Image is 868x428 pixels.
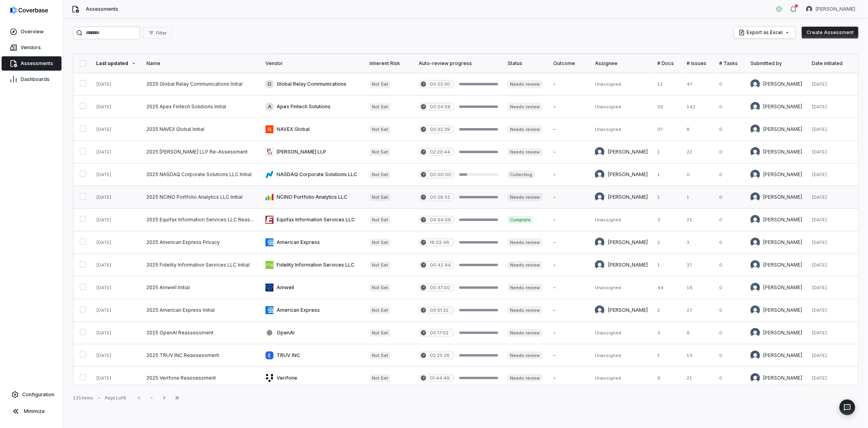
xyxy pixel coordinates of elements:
[595,192,604,202] img: Bridget Seagraves avatar
[595,305,604,315] img: Bridget Seagraves avatar
[10,6,48,14] img: logo-D7KZi-bG.svg
[751,328,760,338] img: Robert Latcham avatar
[751,79,760,89] img: Jonathan Lee avatar
[419,60,498,67] div: Auto-review progress
[156,30,167,36] span: Filter
[751,351,760,360] img: Jason Boland avatar
[549,118,590,141] td: -
[549,163,590,186] td: -
[751,147,760,157] img: Isaac Mousel avatar
[3,403,60,419] button: Minimize
[549,276,590,299] td: -
[549,209,590,231] td: -
[549,186,590,209] td: -
[751,60,802,67] div: Submitted by
[86,6,118,12] span: Assessments
[2,72,62,86] a: Dashboards
[22,392,54,398] span: Configuration
[21,29,44,35] span: Overview
[2,25,62,39] a: Overview
[549,96,590,118] td: -
[751,215,760,225] img: Adam Hauseman avatar
[2,40,62,55] a: Vendors
[549,344,590,367] td: -
[21,44,41,51] span: Vendors
[595,260,604,270] img: Madison Hull avatar
[549,367,590,390] td: -
[751,102,760,111] img: Jonathan Lee avatar
[549,141,590,163] td: -
[549,299,590,322] td: -
[806,6,812,12] img: Bridget Seagraves avatar
[751,238,760,247] img: Bridget Seagraves avatar
[73,395,93,401] div: 131 items
[751,192,760,202] img: Bridget Seagraves avatar
[549,322,590,344] td: -
[802,27,858,38] button: Create Assessment
[549,254,590,276] td: -
[751,260,760,270] img: Madison Hull avatar
[595,60,648,67] div: Assignee
[143,27,172,39] button: Filter
[266,60,360,67] div: Vendor
[734,27,795,38] button: Export as Excel
[96,60,137,67] div: Last updated
[3,388,60,402] a: Configuration
[719,60,741,67] div: # Tasks
[657,60,677,67] div: # Docs
[21,60,53,67] span: Assessments
[24,408,45,415] span: Minimize
[146,60,256,67] div: Name
[105,395,126,401] div: Page 1 of 6
[21,76,50,83] span: Dashboards
[370,60,409,67] div: Inherent Risk
[816,6,855,12] span: [PERSON_NAME]
[549,231,590,254] td: -
[2,56,62,71] a: Assessments
[554,60,585,67] div: Outcome
[751,170,760,179] img: Isaac Mousel avatar
[801,3,860,15] button: Bridget Seagraves avatar[PERSON_NAME]
[751,125,760,134] img: Jonathan Lee avatar
[687,60,710,67] div: # Issues
[595,170,604,179] img: Isaac Mousel avatar
[812,60,852,67] div: Date initiated
[98,395,100,401] div: •
[751,305,760,315] img: Bridget Seagraves avatar
[549,73,590,96] td: -
[751,283,760,292] img: Travis Helton avatar
[751,373,760,383] img: Jason Boland avatar
[508,60,544,67] div: Status
[595,147,604,157] img: Isaac Mousel avatar
[595,238,604,247] img: Bridget Seagraves avatar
